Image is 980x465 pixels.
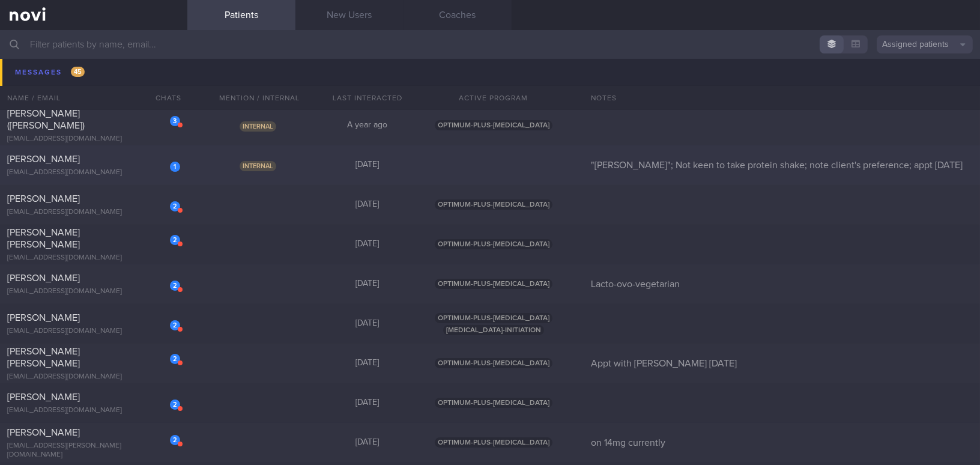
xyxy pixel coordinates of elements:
[435,279,552,289] span: OPTIMUM-PLUS-[MEDICAL_DATA]
[7,254,180,263] div: [EMAIL_ADDRESS][DOMAIN_NAME]
[313,120,422,131] div: A year ago
[584,159,980,171] div: "[PERSON_NAME]"; Not keen to take protein shake; note client's preference; appt [DATE]
[7,313,80,323] span: [PERSON_NAME]
[313,160,422,171] div: [DATE]
[584,357,980,369] div: Appt with [PERSON_NAME] [DATE]
[7,168,180,177] div: [EMAIL_ADDRESS][DOMAIN_NAME]
[435,239,552,249] span: OPTIMUM-PLUS-[MEDICAL_DATA]
[7,287,180,296] div: [EMAIL_ADDRESS][DOMAIN_NAME]
[170,435,180,445] div: 2
[313,199,422,210] div: [DATE]
[313,279,422,290] div: [DATE]
[313,437,422,448] div: [DATE]
[313,358,422,369] div: [DATE]
[170,354,180,364] div: 2
[170,116,180,126] div: 3
[170,201,180,211] div: 2
[7,392,80,402] span: [PERSON_NAME]
[7,372,180,381] div: [EMAIL_ADDRESS][DOMAIN_NAME]
[7,428,80,437] span: [PERSON_NAME]
[435,398,552,408] span: OPTIMUM-PLUS-[MEDICAL_DATA]
[240,161,276,171] span: Internal
[7,154,80,164] span: [PERSON_NAME]
[240,121,276,132] span: Internal
[170,162,180,172] div: 1
[443,325,544,335] span: [MEDICAL_DATA]-INITIATION
[435,120,552,130] span: OPTIMUM-PLUS-[MEDICAL_DATA]
[7,135,180,144] div: [EMAIL_ADDRESS][DOMAIN_NAME]
[435,313,552,323] span: OPTIMUM-PLUS-[MEDICAL_DATA]
[170,320,180,330] div: 2
[7,109,85,130] span: [PERSON_NAME] ([PERSON_NAME])
[170,281,180,291] div: 2
[435,437,552,448] span: OPTIMUM-PLUS-[MEDICAL_DATA]
[7,228,80,249] span: [PERSON_NAME] [PERSON_NAME]
[435,199,552,210] span: OPTIMUM-PLUS-[MEDICAL_DATA]
[170,235,180,245] div: 2
[170,400,180,410] div: 2
[7,273,80,283] span: [PERSON_NAME]
[313,239,422,250] div: [DATE]
[7,347,80,368] span: [PERSON_NAME] [PERSON_NAME]
[7,442,180,460] div: [EMAIL_ADDRESS][PERSON_NAME][DOMAIN_NAME]
[7,194,80,204] span: [PERSON_NAME]
[877,35,973,53] button: Assigned patients
[584,278,980,290] div: Lacto-ovo-vegetarian
[584,437,980,449] div: on 14mg currently
[313,398,422,409] div: [DATE]
[313,318,422,329] div: [DATE]
[7,406,180,415] div: [EMAIL_ADDRESS][DOMAIN_NAME]
[7,327,180,336] div: [EMAIL_ADDRESS][DOMAIN_NAME]
[435,358,552,368] span: OPTIMUM-PLUS-[MEDICAL_DATA]
[7,208,180,217] div: [EMAIL_ADDRESS][DOMAIN_NAME]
